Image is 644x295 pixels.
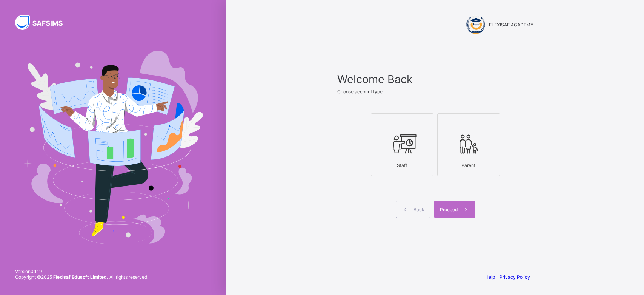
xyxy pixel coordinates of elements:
span: Back [413,207,424,212]
div: Parent [441,159,496,172]
span: Welcome Back [337,73,533,86]
span: Copyright © 2025 All rights reserved. [15,274,148,280]
span: FLEXISAF ACADEMY [489,22,533,28]
span: Version 0.1.19 [15,269,148,274]
span: Proceed [440,207,458,212]
div: Staff [375,159,429,172]
span: Choose account type [337,89,383,94]
img: Hero Image [23,51,203,244]
strong: Flexisaf Edusoft Limited. [53,274,108,280]
img: SAFSIMS Logo [15,15,72,30]
a: Help [485,274,495,280]
a: Privacy Policy [500,274,530,280]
